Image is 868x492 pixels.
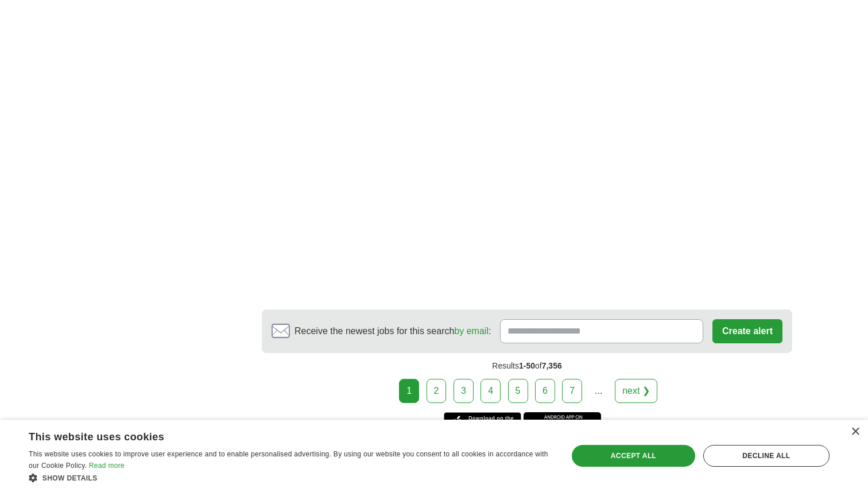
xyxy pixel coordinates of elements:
a: next ❯ [615,379,657,403]
div: ... [587,379,610,402]
span: Show details [42,474,98,482]
div: Show details [29,472,552,483]
div: Results of [262,353,792,379]
span: 7,356 [542,361,562,370]
a: by email [454,326,489,336]
a: 6 [535,379,555,403]
span: This website uses cookies to improve user experience and to enable personalised advertising. By u... [29,450,548,470]
a: 2 [427,379,447,403]
span: 1-50 [519,361,535,370]
div: Close [851,428,859,436]
div: Decline all [703,445,830,467]
a: 4 [480,379,501,403]
div: Accept all [572,445,695,467]
div: This website uses cookies [29,427,523,444]
a: 7 [562,379,582,403]
a: 3 [454,379,474,403]
span: Receive the newest jobs for this search : [294,324,491,338]
a: Get the Android app [524,412,601,435]
button: Create alert [712,319,782,343]
div: 1 [399,379,419,403]
a: 5 [508,379,528,403]
a: Read more, opens a new window [89,462,125,470]
a: Get the iPhone app [444,412,521,435]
